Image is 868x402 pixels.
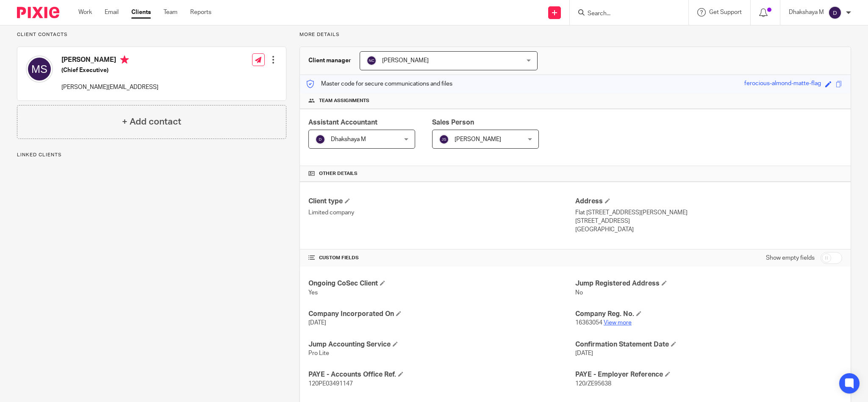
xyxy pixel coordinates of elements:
[78,8,92,17] a: Work
[308,320,326,326] span: [DATE]
[308,290,318,296] span: Yes
[308,370,575,379] h4: PAYE - Accounts Office Ref.
[439,134,449,144] img: svg%3E
[17,31,286,38] p: Client contacts
[308,119,377,126] span: Assistant Accountant
[575,370,842,379] h4: PAYE - Employer Reference
[315,134,325,144] img: svg%3E
[575,381,611,387] span: 120/ZE95638
[575,217,842,225] p: [STREET_ADDRESS]
[432,119,474,126] span: Sales Person
[105,8,119,17] a: Email
[26,55,53,83] img: svg%3E
[575,350,593,356] span: [DATE]
[604,320,632,326] a: View more
[164,8,177,17] a: Team
[366,55,377,66] img: svg%3E
[575,290,583,296] span: No
[308,197,575,206] h4: Client type
[331,136,366,142] span: Dhakshaya M
[789,8,824,17] p: Dhakshaya M
[575,340,842,349] h4: Confirmation Statement Date
[61,83,158,91] p: [PERSON_NAME][EMAIL_ADDRESS]
[190,8,211,17] a: Reports
[587,10,663,18] input: Search
[319,170,358,177] span: Other details
[306,80,452,88] p: Master code for secure communications and files
[308,255,575,261] h4: CUSTOM FIELDS
[575,310,842,319] h4: Company Reg. No.
[17,152,286,158] p: Linked clients
[61,66,158,75] h5: (Chief Executive)
[17,7,59,18] img: Pixie
[308,340,575,349] h4: Jump Accounting Service
[308,56,351,65] h3: Client manager
[131,8,151,17] a: Clients
[744,79,821,89] div: ferocious-almond-matte-flag
[122,115,181,128] h4: + Add contact
[120,55,129,64] i: Primary
[382,58,429,64] span: [PERSON_NAME]
[300,31,851,38] p: More details
[828,6,842,19] img: svg%3E
[308,350,329,356] span: Pro Lite
[575,320,602,326] span: 16363054
[575,197,842,206] h4: Address
[61,55,158,66] h4: [PERSON_NAME]
[766,254,815,262] label: Show empty fields
[575,208,842,217] p: Flat [STREET_ADDRESS][PERSON_NAME]
[308,381,353,387] span: 120PE03491147
[575,279,842,288] h4: Jump Registered Address
[319,97,369,104] span: Team assignments
[455,136,501,142] span: [PERSON_NAME]
[308,208,575,217] p: Limited company
[575,225,842,234] p: [GEOGRAPHIC_DATA]
[308,310,575,319] h4: Company Incorporated On
[709,9,742,15] span: Get Support
[308,279,575,288] h4: Ongoing CoSec Client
